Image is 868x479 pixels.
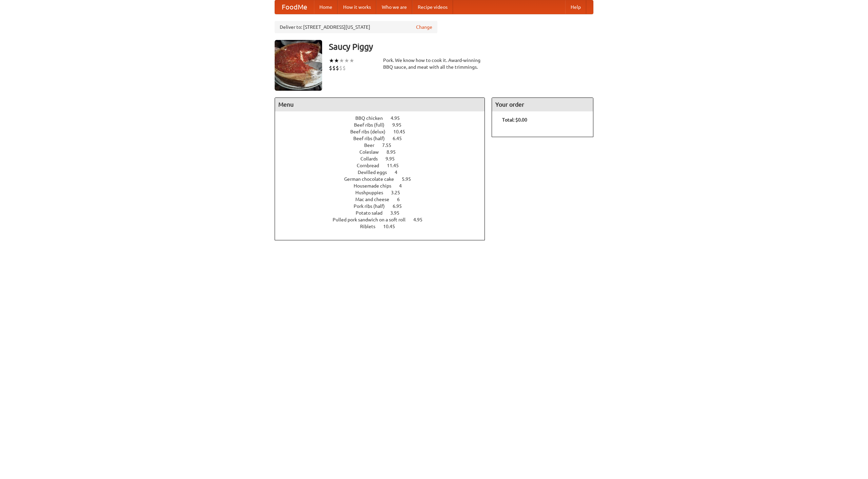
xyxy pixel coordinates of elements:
span: Housemade chips [354,183,398,189]
a: Beef ribs (full) 9.95 [354,122,414,128]
span: 3.95 [390,210,406,216]
span: 7.55 [382,143,398,148]
a: Recipe videos [412,0,453,14]
span: Devilled eggs [358,170,394,175]
a: Help [565,0,586,14]
span: 5.95 [402,176,418,182]
span: Beef ribs (half) [353,136,392,141]
h4: Menu [275,98,485,111]
a: Pork ribs (half) 6.95 [354,203,414,209]
a: Mac and cheese 6 [355,197,412,202]
li: $ [342,64,346,72]
span: 4 [395,170,404,175]
a: Beef ribs (delux) 10.45 [350,129,418,134]
span: 4.95 [391,115,407,121]
b: Total: $0.00 [502,117,527,123]
a: BBQ chicken 4.95 [355,115,412,121]
span: Collards [360,156,384,161]
span: Mac and cheese [355,197,396,202]
a: Housemade chips 4 [354,183,414,189]
li: $ [329,64,332,72]
div: Pork. We know how to cook it. Award-winning BBQ sauce, and meat with all the trimmings. [383,57,485,70]
span: 4.95 [413,217,429,222]
li: ★ [344,57,349,64]
span: Beef ribs (full) [354,122,391,128]
span: 9.95 [392,122,408,128]
a: Home [314,0,338,14]
span: BBQ chicken [355,115,390,121]
span: German chocolate cake [344,176,401,182]
a: Potato salad 3.95 [356,210,412,216]
a: German chocolate cake 5.95 [344,176,423,182]
span: 10.45 [393,129,412,134]
a: Devilled eggs 4 [358,170,410,175]
li: $ [339,64,342,72]
li: $ [336,64,339,72]
li: ★ [349,57,354,64]
span: Cornbread [357,163,386,168]
li: ★ [329,57,334,64]
li: $ [332,64,336,72]
a: Collards 9.95 [360,156,407,161]
a: Pulled pork sandwich on a soft roll 4.95 [333,217,435,222]
a: Who we are [376,0,412,14]
span: Beef ribs (delux) [350,129,392,134]
a: How it works [338,0,376,14]
span: 6.95 [393,203,409,209]
span: Riblets [360,224,382,229]
img: angular.jpg [275,40,322,91]
h4: Your order [492,98,593,111]
li: ★ [334,57,339,64]
li: ★ [339,57,344,64]
span: 4 [399,183,409,189]
a: Beef ribs (half) 6.45 [353,136,414,141]
a: Change [416,24,432,30]
span: Coleslaw [359,149,386,155]
span: Potato salad [356,210,389,216]
a: Riblets 10.45 [360,224,408,229]
span: Pork ribs (half) [354,203,392,209]
span: 10.45 [383,224,402,229]
a: Cornbread 11.45 [357,163,411,168]
span: 11.45 [387,163,406,168]
span: Hushpuppies [355,190,390,195]
span: 3.25 [391,190,407,195]
span: 9.95 [386,156,401,161]
span: Beer [364,143,381,148]
span: 6.45 [393,136,409,141]
span: 8.95 [387,149,402,155]
h3: Saucy Piggy [329,40,593,53]
a: Beer 7.55 [364,143,404,148]
span: Pulled pork sandwich on a soft roll [333,217,412,222]
span: 6 [397,197,407,202]
a: Hushpuppies 3.25 [355,190,413,195]
a: FoodMe [275,0,314,14]
div: Deliver to: [STREET_ADDRESS][US_STATE] [275,21,437,33]
a: Coleslaw 8.95 [359,149,408,155]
